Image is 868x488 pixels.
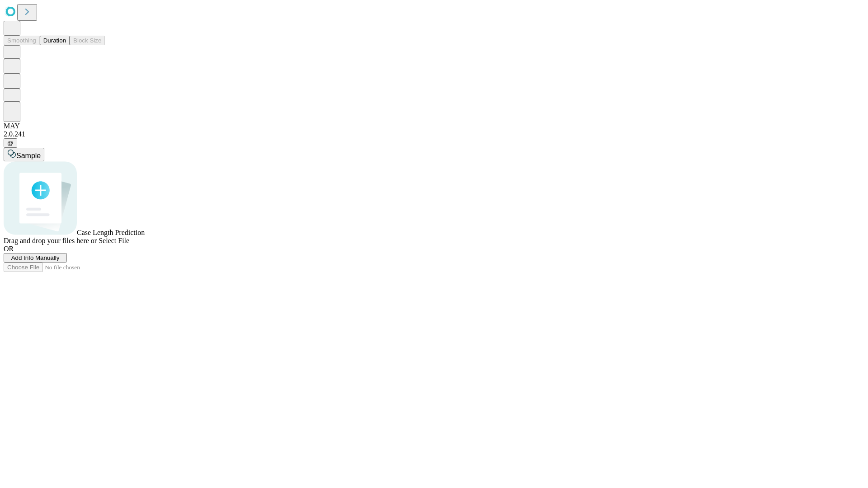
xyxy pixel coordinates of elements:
[4,237,97,244] span: Drag and drop your files here or
[4,36,40,45] button: Smoothing
[4,253,67,263] button: Add Info Manually
[7,140,14,146] span: @
[4,138,17,148] button: @
[77,229,145,236] span: Case Length Prediction
[40,36,70,45] button: Duration
[99,237,129,244] span: Select File
[4,245,14,253] span: OR
[70,36,105,45] button: Block Size
[4,130,864,138] div: 2.0.241
[16,152,41,160] span: Sample
[11,254,60,261] span: Add Info Manually
[4,122,864,130] div: MAY
[4,148,44,161] button: Sample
